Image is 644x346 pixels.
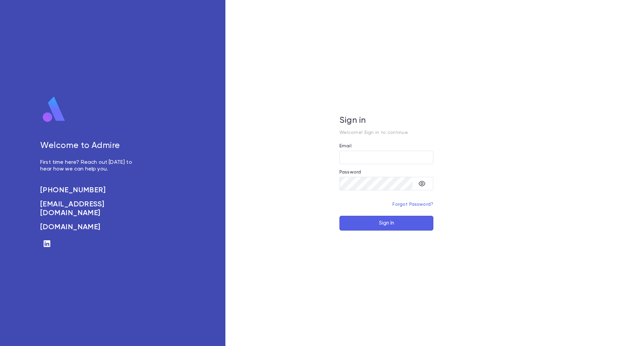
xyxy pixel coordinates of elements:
[339,216,433,231] button: Sign In
[40,141,140,151] h5: Welcome to Admire
[339,169,361,175] label: Password
[40,96,68,123] img: logo
[415,177,429,190] button: toggle password visibility
[40,159,140,172] p: First time here? Reach out [DATE] to hear how we can help you.
[40,223,140,232] a: [DOMAIN_NAME]
[339,116,433,126] h5: Sign in
[392,202,433,207] a: Forgot Password?
[339,130,433,135] p: Welcome! Sign in to continue.
[40,200,140,217] a: [EMAIL_ADDRESS][DOMAIN_NAME]
[40,186,140,195] a: [PHONE_NUMBER]
[339,143,352,149] label: Email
